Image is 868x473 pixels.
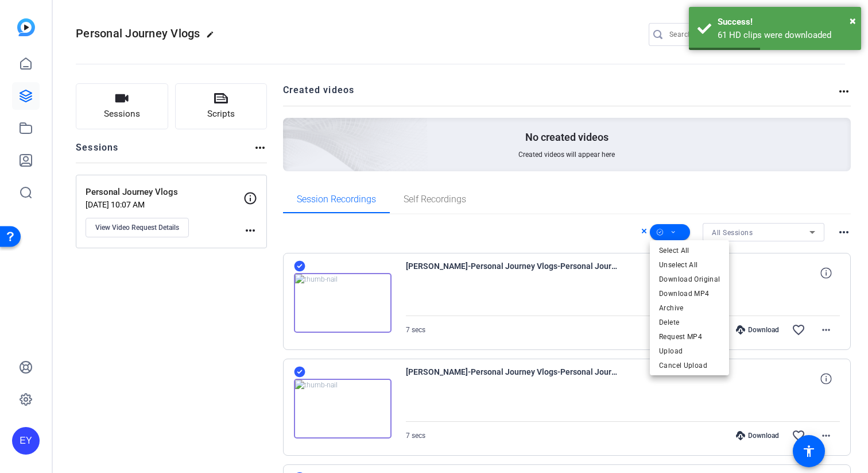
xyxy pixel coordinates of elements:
span: Download Original [659,272,720,286]
div: 61 HD clips were downloaded [718,29,852,42]
button: Close [850,12,856,29]
span: Download MP4 [659,287,720,301]
span: Request MP4 [659,330,720,344]
span: Cancel Upload [659,359,720,372]
span: Archive [659,301,720,315]
span: Upload [659,344,720,358]
span: Delete [659,316,720,329]
div: Success! [718,16,852,29]
span: Unselect All [659,258,720,272]
span: × [850,14,856,28]
span: Select All [659,244,720,257]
